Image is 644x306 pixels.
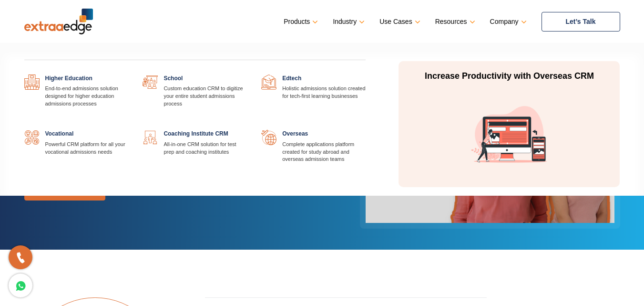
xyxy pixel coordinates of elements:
[419,71,599,82] p: Increase Productivity with Overseas CRM
[542,12,620,32] a: Let’s Talk
[435,15,473,29] a: Resources
[284,15,316,29] a: Products
[490,15,525,29] a: Company
[333,15,363,29] a: Industry
[379,15,418,29] a: Use Cases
